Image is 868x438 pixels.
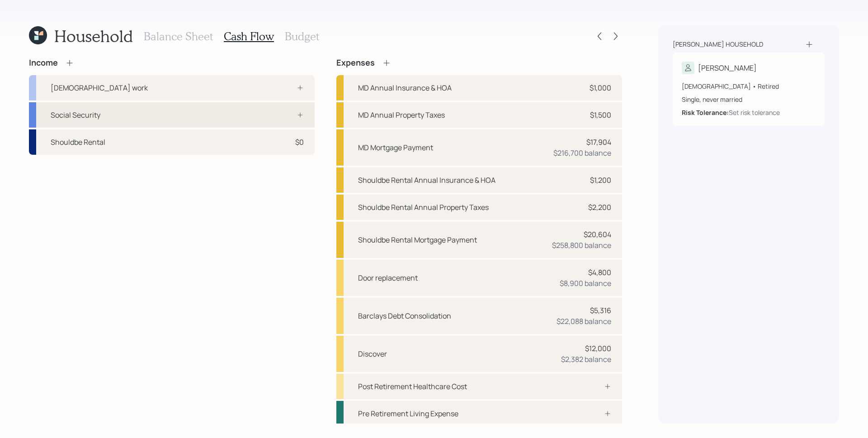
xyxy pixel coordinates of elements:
[224,30,274,43] h3: Cash Flow
[29,58,58,68] h4: Income
[358,202,489,213] div: Shouldbe Rental Annual Property Taxes
[698,62,757,73] div: [PERSON_NAME]
[557,316,611,327] div: $22,088 balance
[588,267,611,278] div: $4,800
[358,348,387,359] div: Discover
[358,310,451,321] div: Barclays Debt Consolidation
[682,108,729,117] b: Risk Tolerance:
[553,148,611,158] div: $216,700 balance
[358,381,467,392] div: Post Retirement Healthcare Cost
[586,137,611,148] div: $17,904
[590,82,611,93] div: $1,000
[584,229,611,240] div: $20,604
[358,408,458,419] div: Pre Retirement Living Expense
[358,272,418,283] div: Door replacement
[682,81,816,91] div: [DEMOGRAPHIC_DATA] • Retired
[336,58,375,68] h4: Expenses
[358,109,445,120] div: MD Annual Property Taxes
[561,354,611,365] div: $2,382 balance
[590,305,611,316] div: $5,316
[358,142,433,153] div: MD Mortgage Payment
[588,202,611,213] div: $2,200
[295,137,304,148] div: $0
[144,30,213,43] h3: Balance Sheet
[729,108,780,117] div: Set risk tolerance
[585,343,611,354] div: $12,000
[590,109,611,120] div: $1,500
[358,234,477,245] div: Shouldbe Rental Mortgage Payment
[682,95,816,104] div: Single, never married
[590,175,611,186] div: $1,200
[358,82,452,93] div: MD Annual Insurance & HOA
[285,30,319,43] h3: Budget
[552,240,611,251] div: $258,800 balance
[560,278,611,289] div: $8,900 balance
[54,26,133,46] h1: Household
[358,175,495,186] div: Shouldbe Rental Annual Insurance & HOA
[673,40,763,49] div: [PERSON_NAME] household
[51,82,148,93] div: [DEMOGRAPHIC_DATA] work
[51,109,100,120] div: Social Security
[51,137,105,148] div: Shouldbe Rental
